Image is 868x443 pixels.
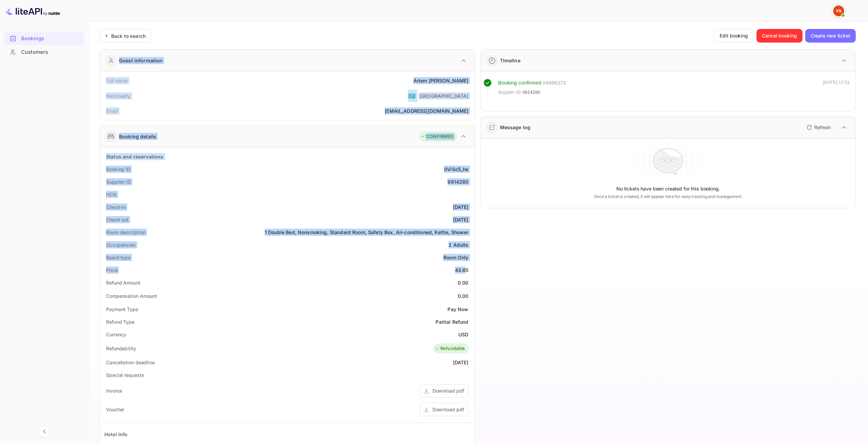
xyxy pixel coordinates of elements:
[4,32,84,45] div: Bookings
[823,79,850,99] div: [DATE] 17:51
[385,107,468,114] div: [EMAIL_ADDRESS][DOMAIN_NAME]
[106,77,128,84] div: Full name
[106,345,136,352] div: Refundability
[421,133,453,140] div: CONFIRMED
[106,318,134,325] div: Refund Type
[762,32,797,40] ya-tr-span: Cancel booking
[500,57,520,64] div: Timeline
[38,425,50,438] button: Collapse navigation
[106,279,141,286] div: Refund Amount
[453,216,469,223] div: [DATE]
[458,279,469,286] div: 0.00
[444,166,468,173] div: 0ViSc5_he
[432,387,464,394] div: Download pdf
[106,229,145,236] div: Room description
[106,92,131,100] div: Nationality
[106,387,122,394] div: Invoice
[119,133,156,140] div: Booking details
[567,194,769,200] p: Once a ticket is created, it will appear here for easy tracking and management.
[543,79,566,87] div: # 4086373
[714,29,754,43] button: Edit booking
[432,406,464,413] div: Download pdf
[106,292,157,300] div: Compensation Amount
[616,185,720,192] p: No tickets have been created for this booking.
[811,32,850,40] ya-tr-span: Create new ticket
[455,266,469,274] div: 43.65
[5,5,60,16] img: LiteAPI logo
[756,29,803,43] button: Cancel booking
[498,89,522,96] span: Supplier ID:
[104,431,128,438] div: Hotel Info
[448,241,468,248] div: 2 Adults
[106,153,163,160] div: Status and reservations
[436,318,468,325] div: Partial Refund
[21,35,44,43] ya-tr-span: Bookings
[447,306,468,313] div: Pay Now
[106,331,126,338] div: Currency
[106,203,126,211] div: Check-in
[106,371,144,379] div: Special requests
[4,32,84,45] a: Bookings
[106,306,138,313] div: Payment Type
[21,48,48,56] ya-tr-span: Customers
[106,406,124,413] div: Voucher
[443,254,468,261] div: Room Only
[413,77,469,84] div: Artem [PERSON_NAME]
[523,89,540,96] span: 9814280
[111,33,146,39] ya-tr-span: Back to search
[106,216,129,223] div: Check out
[453,203,469,211] div: [DATE]
[458,292,469,300] div: 0.00
[803,122,834,133] button: Refresh
[4,46,84,58] a: Customers
[453,359,469,366] div: [DATE]
[805,29,856,43] button: Create new ticket
[435,345,465,352] div: Refundable
[119,57,163,64] div: Guest information
[106,191,117,198] div: HCN
[458,331,468,338] div: USD
[498,79,542,87] div: Booking confirmed
[419,92,469,100] div: [GEOGRAPHIC_DATA]
[106,178,131,185] div: Supplier ID
[408,90,416,102] span: United States
[106,266,118,274] div: Price
[500,124,531,131] div: Message log
[265,229,469,236] div: 1 Double Bed, Nonsmoking, Standard Room, Safety Box, Air-conditioned, Kettle, Shower
[106,254,131,261] div: Board type
[106,107,118,114] div: Email
[720,32,748,40] ya-tr-span: Edit booking
[106,241,136,248] div: Occupancies
[814,124,831,131] p: Refresh
[106,166,130,173] div: Booking ID
[106,359,155,366] div: Cancellation deadline
[447,178,468,185] div: 9814280
[833,5,844,16] img: Yandex Support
